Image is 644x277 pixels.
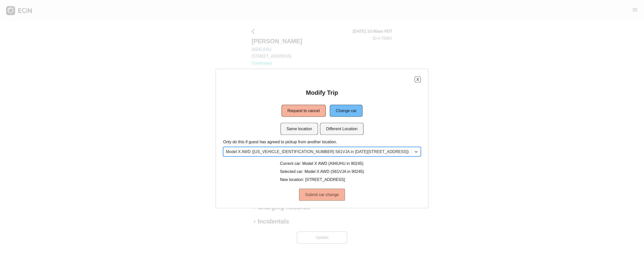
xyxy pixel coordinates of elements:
p: Only do this if guest has agreed to pickup from another location. [223,139,421,145]
button: Request to cancel [281,105,326,117]
p: Selected car: Model X AWD (S61VJA in 90245) [280,169,364,175]
p: Current car: Model X AWD (A94UHU in 90245) [280,161,364,167]
button: X [415,76,421,83]
p: New location: [STREET_ADDRESS] [280,177,364,183]
button: Same location [280,123,318,135]
h2: Modify Trip [306,89,338,97]
button: Submit car change [299,189,345,201]
button: Change car [330,105,363,117]
button: Different Location [320,123,364,135]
